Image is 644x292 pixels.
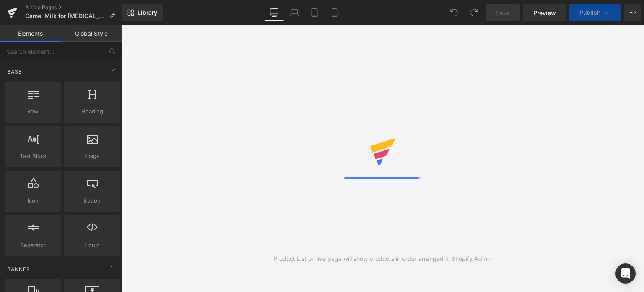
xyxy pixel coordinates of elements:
span: Icon [8,196,58,205]
span: Heading [67,107,117,116]
span: Camel Milk for [MEDICAL_DATA]: Can It Help Control Blood Sugar Naturally? [25,13,106,19]
a: Desktop [264,4,284,21]
span: Banner [6,265,31,273]
a: Article Pages [25,4,122,11]
a: Tablet [304,4,325,21]
button: Redo [466,4,483,21]
span: Liquid [67,241,117,250]
div: Open Intercom Messenger [615,263,636,284]
span: Save [496,8,510,17]
a: Global Style [61,25,122,42]
span: Row [8,107,58,116]
span: Preview [533,8,556,17]
span: Publish [579,9,600,16]
span: Image [67,152,117,160]
a: Preview [523,4,566,21]
button: Publish [569,4,621,21]
a: Laptop [284,4,304,21]
button: More [624,4,641,21]
a: New Library [122,4,163,21]
div: Product List on live page will show products in order arranged in Shopify Admin [273,254,492,263]
span: Separator [8,241,58,250]
button: Undo [446,4,462,21]
span: Text Block [8,152,58,160]
span: Base [6,68,23,76]
span: Library [138,9,157,16]
a: Mobile [325,4,345,21]
span: Button [67,196,117,205]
